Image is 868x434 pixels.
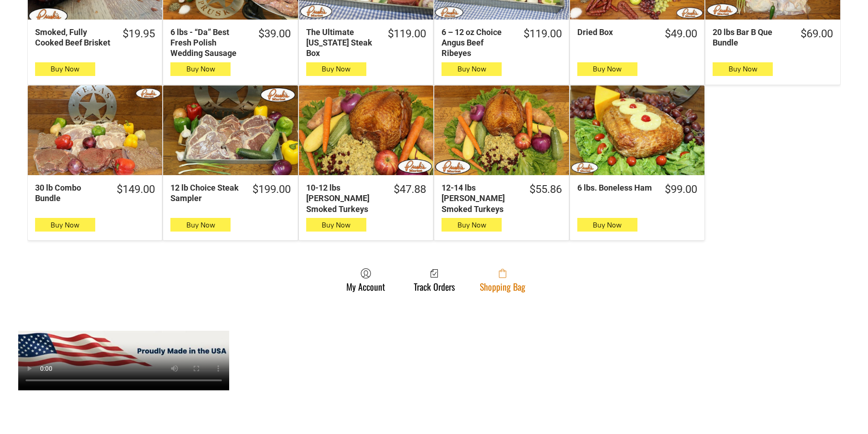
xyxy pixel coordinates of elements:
div: $49.00 [665,27,697,41]
div: $99.00 [665,182,697,197]
span: Buy Now [322,65,350,73]
a: 12-14 lbs Pruski&#39;s Smoked Turkeys [434,86,569,175]
div: 12-14 lbs [PERSON_NAME] Smoked Turkeys [442,182,517,214]
span: Buy Now [457,65,486,73]
a: 12 lb Choice Steak Sampler [163,86,298,175]
a: $19.95Smoked, Fully Cooked Beef Brisket [28,27,162,48]
div: 12 lb Choice Steak Sampler [170,182,240,204]
button: Buy Now [306,62,366,76]
a: $119.00The Ultimate [US_STATE] Steak Box [299,27,433,59]
div: $149.00 [117,182,155,197]
span: Buy Now [729,65,757,73]
div: The Ultimate [US_STATE] Steak Box [306,27,376,59]
span: Buy Now [593,221,621,229]
a: $149.0030 lb Combo Bundle [28,182,162,204]
div: $55.86 [529,182,562,197]
div: $119.00 [524,27,562,41]
button: Buy Now [170,62,231,76]
div: Smoked, Fully Cooked Beef Brisket [35,27,111,48]
a: $47.8810-12 lbs [PERSON_NAME] Smoked Turkeys [299,182,433,214]
button: Buy Now [713,62,773,76]
button: Buy Now [442,218,502,232]
a: Shopping Bag [475,268,530,292]
a: Track Orders [409,268,459,292]
a: 30 lb Combo Bundle [28,86,162,175]
a: $119.006 – 12 oz Choice Angus Beef Ribeyes [434,27,569,59]
a: My Account [342,268,390,292]
button: Buy Now [577,218,637,232]
a: 10-12 lbs Pruski&#39;s Smoked Turkeys [299,86,433,175]
div: 30 lb Combo Bundle [35,182,105,204]
a: $55.8612-14 lbs [PERSON_NAME] Smoked Turkeys [434,182,569,214]
div: 6 lbs - “Da” Best Fresh Polish Wedding Sausage [170,27,246,59]
button: Buy Now [170,218,231,232]
a: $69.0020 lbs Bar B Que Bundle [705,27,840,48]
div: $47.88 [394,182,426,197]
div: $119.00 [388,27,426,41]
div: 6 – 12 oz Choice Angus Beef Ribeyes [442,27,511,59]
a: $99.006 lbs. Boneless Ham [570,182,704,197]
button: Buy Now [442,62,502,76]
span: Buy Now [322,221,350,229]
div: 10-12 lbs [PERSON_NAME] Smoked Turkeys [306,182,382,214]
div: 20 lbs Bar B Que Bundle [713,27,788,48]
div: $69.00 [801,27,833,41]
div: $19.95 [123,27,155,41]
div: $199.00 [252,182,291,197]
div: Dried Box [577,27,653,37]
button: Buy Now [306,218,366,232]
span: Buy Now [51,65,79,73]
button: Buy Now [35,62,95,76]
span: Buy Now [457,221,486,229]
div: $39.00 [258,27,291,41]
span: Buy Now [186,221,215,229]
a: $199.0012 lb Choice Steak Sampler [163,182,298,204]
span: Buy Now [593,65,621,73]
a: $39.006 lbs - “Da” Best Fresh Polish Wedding Sausage [163,27,298,59]
button: Buy Now [577,62,637,76]
span: Buy Now [186,65,215,73]
a: 6 lbs. Boneless Ham [570,86,704,175]
a: $49.00Dried Box [570,27,704,41]
div: 6 lbs. Boneless Ham [577,182,653,193]
span: Buy Now [51,221,79,229]
button: Buy Now [35,218,95,232]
